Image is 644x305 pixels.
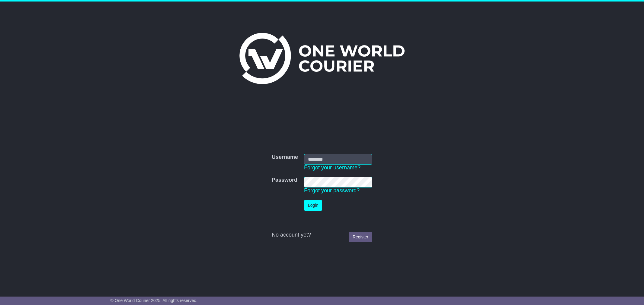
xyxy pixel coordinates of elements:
[304,165,360,171] a: Forgot your username?
[272,154,298,161] label: Username
[304,200,322,211] button: Login
[272,177,297,184] label: Password
[111,298,198,303] span: © One World Courier 2025. All rights reserved.
[349,232,372,242] a: Register
[304,187,360,193] a: Forgot your password?
[239,33,404,84] img: One World
[272,232,372,238] div: No account yet?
